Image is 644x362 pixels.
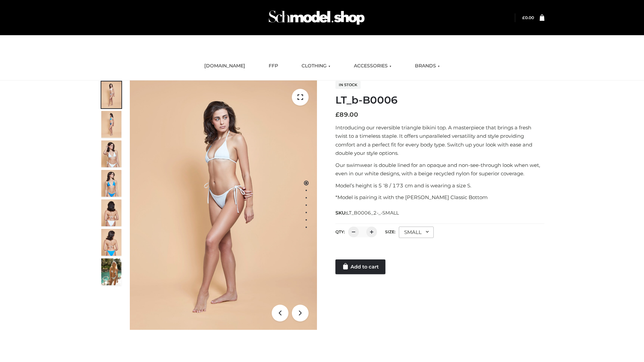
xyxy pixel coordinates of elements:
[349,59,396,73] a: ACCESSORIES
[385,229,395,234] label: Size:
[101,81,121,108] img: ArielClassicBikiniTop_CloudNine_AzureSky_OW114ECO_1-scaled.jpg
[199,59,250,73] a: [DOMAIN_NAME]
[101,229,121,256] img: ArielClassicBikiniTop_CloudNine_AzureSky_OW114ECO_8-scaled.jpg
[335,161,544,178] p: Our swimwear is double lined for an opaque and non-see-through look when wet, even in our white d...
[101,140,121,167] img: ArielClassicBikiniTop_CloudNine_AzureSky_OW114ECO_3-scaled.jpg
[335,259,385,274] a: Add to cart
[335,193,544,202] p: *Model is pairing it with the [PERSON_NAME] Classic Bottom
[410,59,445,73] a: BRANDS
[522,15,534,20] bdi: 0.00
[335,123,544,158] p: Introducing our reversible triangle bikini top. A masterpiece that brings a fresh twist to a time...
[335,229,345,234] label: QTY:
[335,111,358,118] bdi: 89.00
[522,15,525,20] span: £
[522,15,534,20] a: £0.00
[297,59,335,73] a: CLOTHING
[335,94,544,106] h1: LT_b-B0006
[399,227,434,238] div: SMALL
[335,81,361,89] span: In stock
[101,111,121,138] img: ArielClassicBikiniTop_CloudNine_AzureSky_OW114ECO_2-scaled.jpg
[101,258,121,285] img: Arieltop_CloudNine_AzureSky2.jpg
[266,4,367,31] img: Schmodel Admin 964
[346,210,399,216] span: LT_B0006_2-_-SMALL
[335,111,339,118] span: £
[264,59,283,73] a: FFP
[101,170,121,197] img: ArielClassicBikiniTop_CloudNine_AzureSky_OW114ECO_4-scaled.jpg
[101,199,121,226] img: ArielClassicBikiniTop_CloudNine_AzureSky_OW114ECO_7-scaled.jpg
[335,209,399,217] span: SKU:
[130,80,317,330] img: ArielClassicBikiniTop_CloudNine_AzureSky_OW114ECO_1
[335,181,544,190] p: Model’s height is 5 ‘8 / 173 cm and is wearing a size S.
